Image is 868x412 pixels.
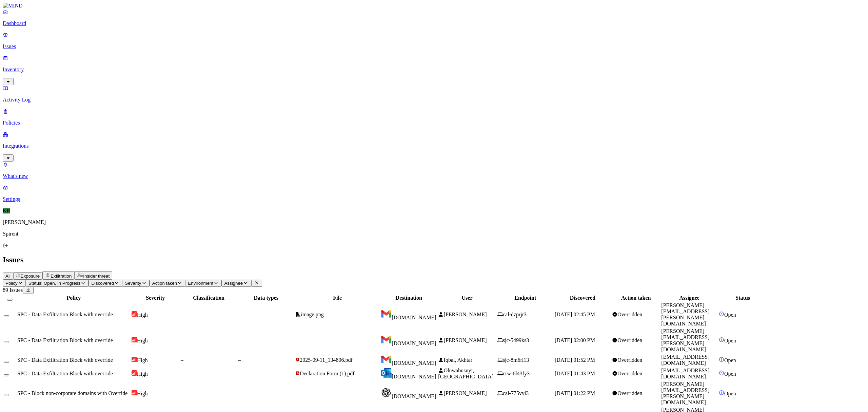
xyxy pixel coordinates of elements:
[4,341,9,343] button: Select row
[3,255,865,264] h2: Issues
[503,312,527,317] span: cal-dzprjr3
[295,390,298,396] span: –
[661,354,709,366] span: [EMAIL_ADDRESS][DOMAIN_NAME]
[132,370,137,376] img: severity-high
[444,390,487,396] span: [PERSON_NAME]
[661,302,709,326] span: [PERSON_NAME][EMAIL_ADDRESS][PERSON_NAME][DOMAIN_NAME]
[152,281,177,286] span: Action taken
[137,312,148,318] span: High
[3,173,865,179] p: What's new
[83,274,110,279] span: Insider threat
[503,337,529,343] span: sjc-5499ks3
[4,394,9,396] button: Select row
[295,357,300,362] img: adobe-pdf
[719,337,724,342] img: status-open
[724,371,736,377] span: Open
[719,370,724,376] img: status-open
[17,357,113,363] span: SPC - Data Exfiltration Block with override
[301,312,324,317] span: image.png
[132,295,179,301] div: Severity
[4,374,9,376] button: Select row
[17,337,113,343] span: SPC - Data Exfiltration Block with override
[137,371,148,377] span: High
[661,381,709,405] span: [PERSON_NAME][EMAIL_ADDRESS][PERSON_NAME][DOMAIN_NAME]
[617,337,642,343] span: Overridden
[392,393,436,399] span: [DOMAIN_NAME]
[5,281,18,286] span: Policy
[497,295,553,301] div: Endpoint
[181,371,183,376] span: –
[3,196,865,202] p: Settings
[132,390,137,395] img: severity-high
[3,219,865,225] p: [PERSON_NAME]
[28,281,80,286] span: Status: Open, In Progress
[181,337,183,343] span: –
[444,337,487,343] span: [PERSON_NAME]
[381,295,437,301] div: Destination
[238,295,294,301] div: Data types
[300,357,352,363] span: 2025-09-11_134806.pdf
[238,390,241,396] span: –
[238,371,241,376] span: –
[91,281,114,286] span: Discovered
[21,274,40,279] span: Exposure
[719,295,767,301] div: Status
[724,312,736,318] span: Open
[392,360,436,366] span: [DOMAIN_NAME]
[555,390,595,396] span: [DATE] 01:22 PM
[617,371,642,376] span: Overridden
[719,390,724,395] img: status-open
[132,357,137,362] img: severity-high
[188,281,213,286] span: Environment
[617,357,642,363] span: Overridden
[3,287,23,293] span: 89 Issues
[17,295,130,301] div: Policy
[555,357,595,363] span: [DATE] 01:52 PM
[3,231,865,237] p: Spirent
[181,312,183,317] span: –
[295,371,300,375] img: adobe-pdf
[137,391,148,396] span: High
[3,208,10,213] span: KR
[238,357,241,363] span: –
[4,315,9,317] button: Select row
[181,357,183,363] span: –
[381,334,392,345] img: mail.google.com favicon
[444,357,472,363] span: Iqbal, Akhtar
[444,312,487,317] span: [PERSON_NAME]
[719,311,724,317] img: status-open
[555,295,611,301] div: Discovered
[125,281,141,286] span: Severity
[503,357,529,363] span: sjc-8m6rl13
[719,357,724,362] img: status-open
[137,338,148,343] span: High
[224,281,243,286] span: Assignee
[3,43,865,50] p: Issues
[5,274,11,279] span: All
[300,371,354,376] span: Declaration Form (1).pdf
[555,371,595,376] span: [DATE] 01:43 PM
[661,295,717,301] div: Assignee
[392,340,436,346] span: [DOMAIN_NAME]
[3,120,865,126] p: Policies
[17,371,113,376] span: SPC - Data Exfiltration Block with override
[724,357,736,363] span: Open
[17,390,127,396] span: SPC - Block non-corporate domains with Override
[132,311,137,317] img: severity-high
[381,368,392,378] img: outlook.live.com favicon
[238,337,241,343] span: –
[503,371,530,376] span: crw-6l43fy3
[295,295,379,301] div: File
[3,143,865,149] p: Integrations
[661,328,709,352] span: [PERSON_NAME][EMAIL_ADDRESS][PERSON_NAME][DOMAIN_NAME]
[3,97,865,103] p: Activity Log
[17,312,113,317] span: SPC - Data Exfiltration Block with override
[617,390,642,396] span: Overridden
[137,357,148,363] span: High
[381,387,392,398] img: chatgpt.com favicon
[3,67,865,73] p: Inventory
[392,374,436,379] span: [DOMAIN_NAME]
[181,390,183,396] span: –
[381,308,392,319] img: mail.google.com favicon
[724,338,736,343] span: Open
